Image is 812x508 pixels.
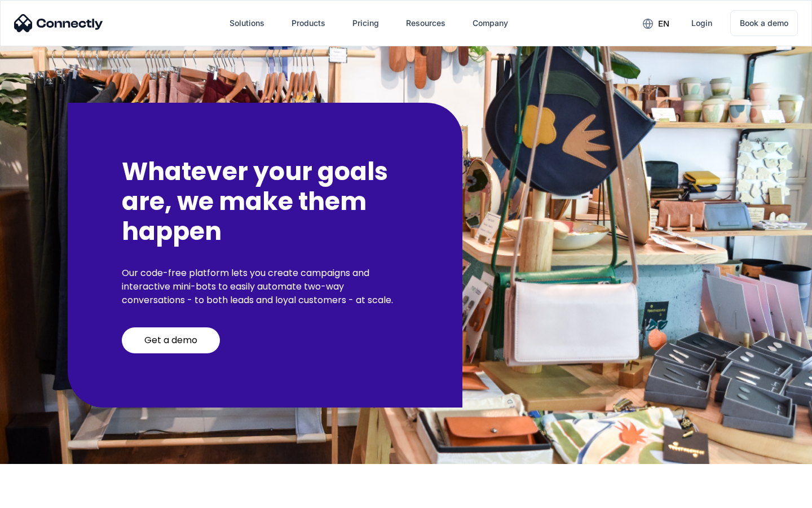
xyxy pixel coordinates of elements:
[220,10,273,37] div: Solutions
[11,488,68,504] aside: Language selected: English
[691,15,712,31] div: Login
[122,266,408,307] p: Our code-free platform lets you create campaigns and interactive mini-bots to easily automate two...
[122,157,408,246] h2: Whatever your goals are, we make them happen
[730,10,798,36] a: Book a demo
[352,15,379,31] div: Pricing
[343,10,388,37] a: Pricing
[397,10,454,37] div: Resources
[230,15,264,31] div: Solutions
[658,16,669,32] div: en
[682,10,721,37] a: Login
[122,327,220,353] a: Get a demo
[292,15,325,31] div: Products
[14,14,103,32] img: Connectly Logo
[464,10,517,37] div: Company
[144,335,197,346] div: Get a demo
[23,488,68,504] ul: Language list
[283,10,334,37] div: Products
[634,15,678,32] div: en
[473,15,508,31] div: Company
[406,15,445,31] div: Resources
